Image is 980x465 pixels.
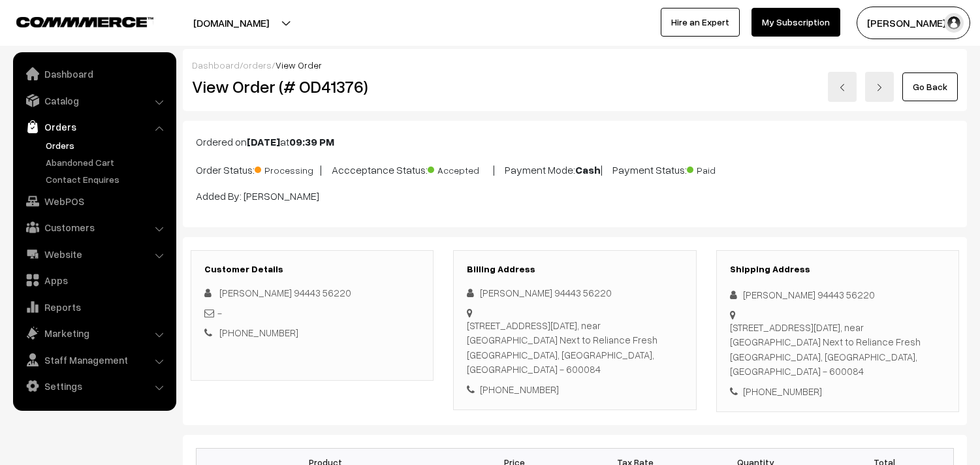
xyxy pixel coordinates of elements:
[902,72,958,101] a: Go Back
[661,8,740,37] a: Hire an Expert
[42,172,172,186] a: Contact Enquires
[243,59,272,71] a: orders
[730,287,945,302] div: [PERSON_NAME] 94443 56220
[276,59,322,71] span: View Order
[467,264,682,275] h3: Billing Address
[42,155,172,169] a: Abandoned Cart
[730,264,945,275] h3: Shipping Address
[16,374,172,398] a: Settings
[219,327,298,338] a: [PHONE_NUMBER]
[687,160,752,177] span: Paid
[16,62,172,86] a: Dashboard
[838,84,846,91] img: left-arrow.png
[192,76,434,97] h2: View Order (# OD41376)
[192,59,240,71] a: Dashboard
[219,287,351,298] span: [PERSON_NAME] 94443 56220
[751,8,840,37] a: My Subscription
[247,135,280,148] b: [DATE]
[16,115,172,138] a: Orders
[857,7,970,39] button: [PERSON_NAME] s…
[467,382,682,397] div: [PHONE_NUMBER]
[730,320,945,379] div: [STREET_ADDRESS][DATE], near [GEOGRAPHIC_DATA] Next to Reliance Fresh [GEOGRAPHIC_DATA], [GEOGRAP...
[16,89,172,112] a: Catalog
[192,58,958,72] div: / /
[16,189,172,213] a: WebPOS
[16,242,172,266] a: Website
[16,268,172,292] a: Apps
[204,306,420,321] div: -
[16,295,172,319] a: Reports
[428,160,493,177] span: Accepted
[467,318,682,377] div: [STREET_ADDRESS][DATE], near [GEOGRAPHIC_DATA] Next to Reliance Fresh [GEOGRAPHIC_DATA], [GEOGRAP...
[944,13,964,33] img: user
[148,7,315,39] button: [DOMAIN_NAME]
[16,321,172,345] a: Marketing
[196,188,954,204] p: Added By: [PERSON_NAME]
[196,160,954,178] p: Order Status: | Accceptance Status: | Payment Mode: | Payment Status:
[16,216,172,239] a: Customers
[467,285,682,300] div: [PERSON_NAME] 94443 56220
[255,160,320,177] span: Processing
[16,348,172,372] a: Staff Management
[16,13,131,29] a: COMMMERCE
[876,84,883,91] img: right-arrow.png
[204,264,420,275] h3: Customer Details
[730,384,945,399] div: [PHONE_NUMBER]
[289,135,334,148] b: 09:39 PM
[575,163,601,176] b: Cash
[42,138,172,152] a: Orders
[16,17,153,27] img: COMMMERCE
[196,134,954,150] p: Ordered on at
